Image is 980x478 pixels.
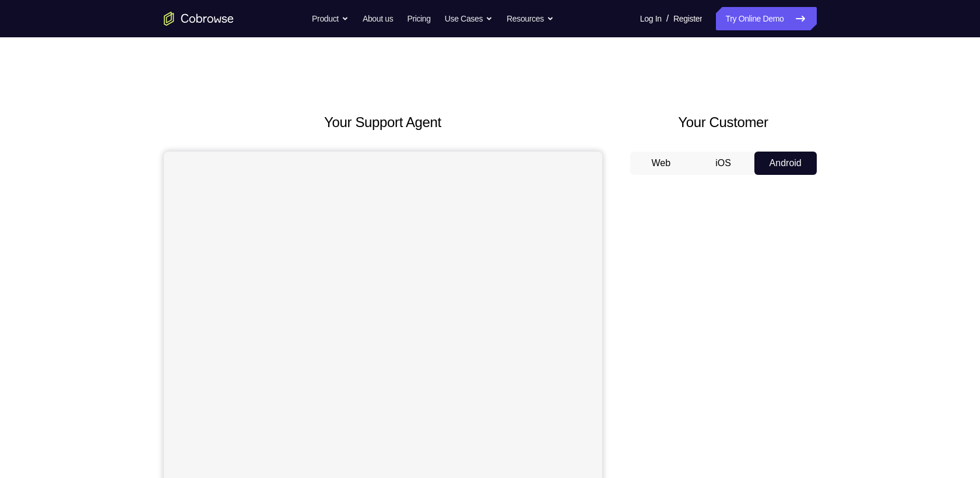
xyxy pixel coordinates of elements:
button: Resources [507,7,554,30]
a: Pricing [407,7,430,30]
button: Web [630,152,693,175]
a: Register [673,7,702,30]
button: iOS [692,152,754,175]
span: / [666,12,669,26]
button: Product [312,7,349,30]
a: Go to the home page [164,12,234,26]
a: About us [363,7,393,30]
button: Android [754,152,817,175]
a: Try Online Demo [716,7,816,30]
a: Log In [640,7,662,30]
h2: Your Support Agent [164,112,602,133]
button: Use Cases [445,7,493,30]
h2: Your Customer [630,112,817,133]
